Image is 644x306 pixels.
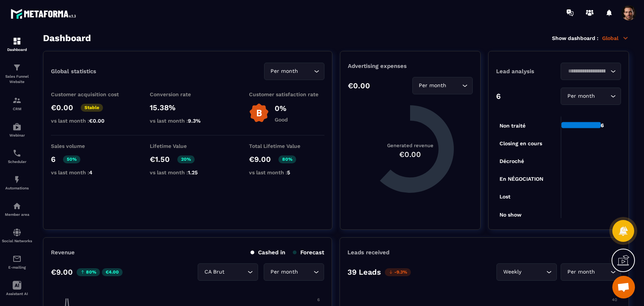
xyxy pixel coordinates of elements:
tspan: Closing en cours [500,140,542,147]
span: Per month [566,92,596,100]
input: Search for option [300,268,312,276]
a: formationformationSales Funnel Website [2,57,32,90]
p: 39 Leads [347,268,381,277]
p: Scheduler [2,160,32,164]
p: Conversion rate [150,91,225,97]
input: Search for option [596,92,609,100]
p: Advertising expenses [348,63,473,69]
p: Total Lifetime Value [249,143,324,149]
p: Member area [2,212,32,217]
p: €9.00 [51,268,73,277]
p: Sales Funnel Website [2,74,32,85]
span: 5 [287,169,290,175]
p: CRM [2,107,32,111]
a: formationformationDashboard [2,31,32,57]
p: Webinar [2,133,32,137]
p: Leads received [347,249,389,256]
p: Automations [2,186,32,190]
img: automations [12,122,22,131]
p: vs last month : [249,169,324,175]
tspan: 6 [317,297,320,302]
p: 20% [177,155,195,163]
div: Search for option [561,263,621,281]
input: Search for option [523,268,544,276]
img: automations [12,201,22,211]
span: 1.25 [188,169,198,175]
span: 9.3% [188,118,201,124]
tspan: Décroché [500,158,524,164]
a: schedulerschedulerScheduler [2,143,32,169]
a: formationformationCRM [2,90,32,117]
tspan: 40 [612,297,617,302]
img: email [12,254,22,263]
p: Social Networks [2,239,32,243]
p: Sales volume [51,143,126,149]
a: social-networksocial-networkSocial Networks [2,222,32,249]
p: Stable [81,104,103,112]
img: formation [12,37,22,46]
p: 0% [275,104,288,113]
tspan: Lost [500,194,510,200]
img: formation [12,63,22,72]
p: Cashed in [251,249,285,256]
p: Customer satisfaction rate [249,91,324,97]
p: 80% [278,155,296,163]
div: Mở cuộc trò chuyện [612,276,635,298]
h3: Dashboard [43,33,91,43]
p: Forecast [293,249,324,256]
p: 6 [496,92,501,101]
div: Search for option [496,263,557,281]
span: Weekly [501,268,523,276]
p: 15.38% [150,103,225,112]
p: Customer acquisition cost [51,91,126,97]
p: 6 [51,155,55,164]
p: €9.00 [249,155,271,164]
img: scheduler [12,149,22,158]
p: Assistant AI [2,292,32,296]
p: €4.00 [102,268,123,276]
input: Search for option [566,67,609,75]
a: emailemailE-mailing [2,249,32,275]
span: Per month [269,67,300,75]
p: Global [602,35,629,42]
p: -9.3% [385,268,411,276]
p: vs last month : [51,118,126,124]
tspan: En NÉGOCIATION [500,176,543,182]
p: Revenue [51,249,75,256]
p: 50% [63,155,80,163]
a: Assistant AI [2,275,32,301]
tspan: Non traité [500,123,526,129]
input: Search for option [596,268,609,276]
img: logo [11,7,78,21]
div: Search for option [198,263,258,281]
img: b-badge-o.b3b20ee6.svg [249,103,269,123]
p: 80% [77,268,100,276]
p: Lifetime Value [150,143,225,149]
p: vs last month : [150,118,225,124]
p: vs last month : [51,169,126,175]
p: Dashboard [2,48,32,52]
div: Search for option [412,77,473,94]
p: €0.00 [51,103,73,112]
div: Search for option [264,263,324,281]
p: Show dashboard : [552,35,598,41]
input: Search for option [226,268,246,276]
span: Per month [417,81,448,90]
div: Search for option [264,63,324,80]
img: social-network [12,228,22,237]
img: formation [12,96,22,105]
input: Search for option [448,81,460,90]
tspan: No show [500,212,522,218]
a: automationsautomationsMember area [2,196,32,222]
p: Lead analysis [496,68,559,75]
a: automationsautomationsAutomations [2,169,32,196]
p: Global statistics [51,68,96,75]
span: Per month [269,268,300,276]
p: E-mailing [2,265,32,269]
p: Good [275,117,288,123]
a: automationsautomationsWebinar [2,117,32,143]
span: €0.00 [89,118,105,124]
input: Search for option [300,67,312,75]
p: €1.50 [150,155,170,164]
div: Search for option [561,63,621,80]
